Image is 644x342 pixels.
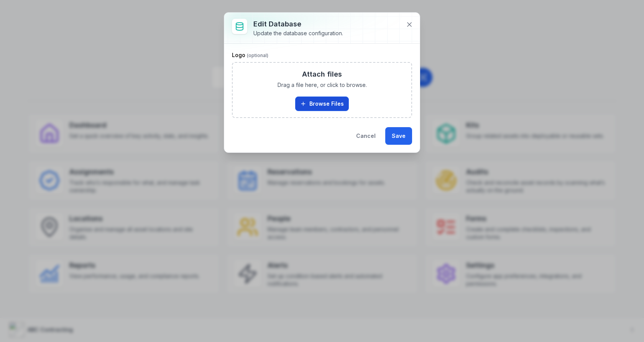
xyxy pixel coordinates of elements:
[295,97,349,111] button: Browse Files
[350,127,382,145] button: Cancel
[253,19,343,29] h3: Edit database
[253,29,343,37] div: Update the database configuration.
[232,51,268,59] label: Logo
[302,69,342,80] h3: Attach files
[278,81,367,89] span: Drag a file here, or click to browse.
[385,127,412,145] button: Save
